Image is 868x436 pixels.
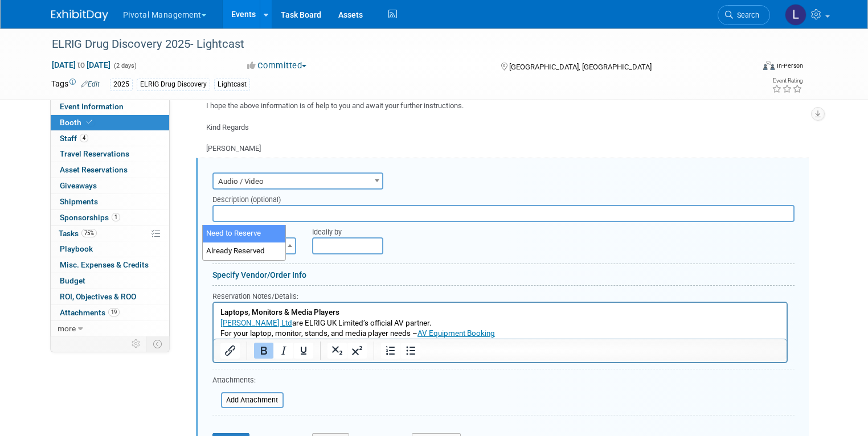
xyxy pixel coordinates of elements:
span: (2 days) [113,62,137,69]
img: ExhibitDay [51,10,108,21]
a: Booth [51,115,169,130]
a: Asset Reservations [51,162,169,178]
td: Tags [51,78,100,91]
span: ROI, Objectives & ROO [60,292,136,301]
span: Asset Reservations [60,165,128,174]
a: Budget [51,273,169,289]
span: 1 [112,213,120,221]
span: Search [733,11,759,19]
span: Shipments [60,197,98,206]
span: 19 [108,308,120,316]
button: Bullet list [401,343,420,359]
a: AV Equipment Booking [204,26,281,35]
div: Description (optional) [212,190,795,205]
div: Event Rating [772,78,803,84]
div: Attachments: [212,375,284,388]
a: Shipments [51,194,169,209]
a: Tasks75% [51,226,169,241]
div: ELRIG Drug Discovery 2025- Lightcast [48,34,739,55]
span: Booth [60,118,95,127]
img: Format-Inperson.png [763,61,775,70]
a: ROI, Objectives & ROO [51,289,169,305]
span: Attachments [60,308,120,317]
div: Acquisition status [212,222,295,237]
span: [GEOGRAPHIC_DATA], [GEOGRAPHIC_DATA] [509,63,652,71]
img: Leslie Pelton [785,4,806,26]
span: Giveaways [60,181,97,190]
a: more [51,321,169,336]
button: Committed [243,60,311,72]
b: Laptops, Monitors & Media Players [7,5,126,14]
a: Edit [81,80,100,88]
span: Tasks [59,229,97,238]
span: to [76,60,87,69]
a: Giveaways [51,178,169,194]
a: Event Information [51,99,169,114]
div: ELRIG Drug Discovery [137,79,210,91]
button: Italic [274,343,293,359]
div: Event Format [692,59,803,76]
td: Personalize Event Tab Strip [126,336,146,351]
button: Subscript [327,343,347,359]
span: Budget [60,276,85,285]
p: are ELRIG UK Limited’s official AV partner. For your laptop, monitor, stands, and media player ne... [7,5,567,36]
span: 4 [80,134,88,142]
button: Numbered list [381,343,400,359]
span: Travel Reservations [60,149,129,158]
div: Reservation Notes/Details: [212,290,788,302]
button: Bold [254,343,273,359]
a: [PERSON_NAME] Ltd [7,16,79,24]
span: Staff [60,134,88,143]
span: Sponsorships [60,213,120,222]
i: Booth reservation complete [87,119,92,125]
div: Ideally by [312,222,744,237]
a: Attachments19 [51,305,169,320]
body: Rich Text Area. Press ALT-0 for help. [6,5,567,36]
div: In-Person [776,61,803,70]
div: 2025 [110,79,133,91]
button: Underline [294,343,313,359]
span: Playbook [60,244,93,253]
span: Event Information [60,102,124,111]
span: 75% [81,229,97,237]
a: Sponsorships1 [51,210,169,225]
a: Playbook [51,241,169,257]
li: Already Reserved [203,242,285,260]
td: Toggle Event Tabs [146,336,169,351]
span: more [58,324,76,333]
a: Specify Vendor/Order Info [212,270,306,279]
button: Insert/edit link [220,343,240,359]
a: Travel Reservations [51,146,169,162]
a: Staff4 [51,131,169,146]
li: Need to Reserve [203,225,285,242]
span: [DATE] [DATE] [51,60,111,70]
span: Audio / Video [212,172,383,190]
iframe: Rich Text Area [214,303,787,339]
button: Superscript [347,343,367,359]
div: Lightcast [214,79,250,91]
span: Misc. Expenses & Credits [60,260,149,269]
a: Search [718,5,770,25]
a: Misc. Expenses & Credits [51,257,169,273]
span: Audio / Video [214,174,382,190]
